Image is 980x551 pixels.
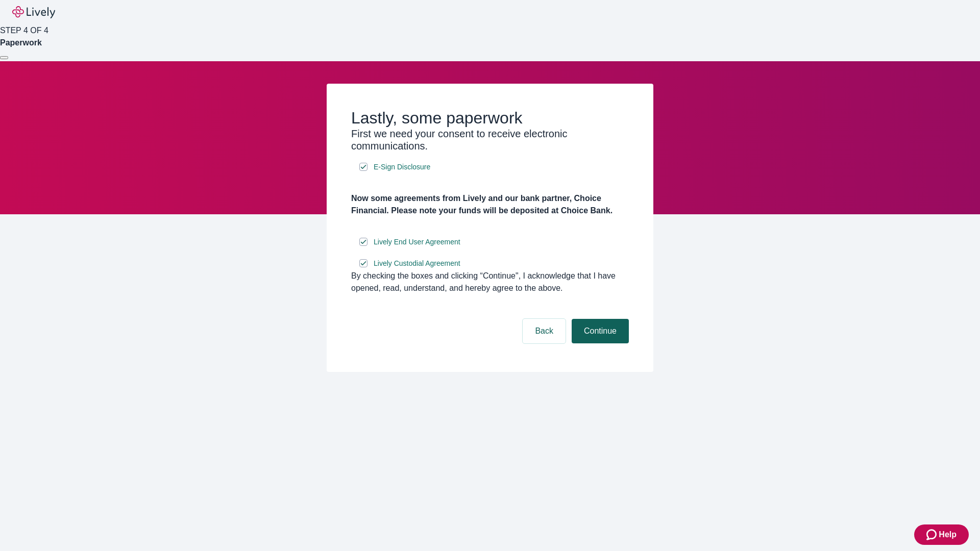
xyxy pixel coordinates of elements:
img: Lively [12,6,55,18]
span: E-Sign Disclosure [374,162,430,172]
button: Back [523,319,566,343]
button: Zendesk support iconHelp [914,524,969,545]
h3: First we need your consent to receive electronic communications. [351,128,629,152]
div: By checking the boxes and clicking “Continue", I acknowledge that I have opened, read, understand... [351,270,629,294]
a: e-sign disclosure document [372,257,462,270]
h2: Lastly, some paperwork [351,108,629,128]
h4: Now some agreements from Lively and our bank partner, Choice Financial. Please note your funds wi... [351,192,629,217]
span: Lively Custodial Agreement [374,258,460,269]
span: Help [939,529,957,541]
a: e-sign disclosure document [372,161,432,173]
button: Continue [572,319,629,343]
a: e-sign disclosure document [372,236,462,248]
svg: Zendesk support icon [926,529,939,541]
span: Lively End User Agreement [374,237,460,247]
